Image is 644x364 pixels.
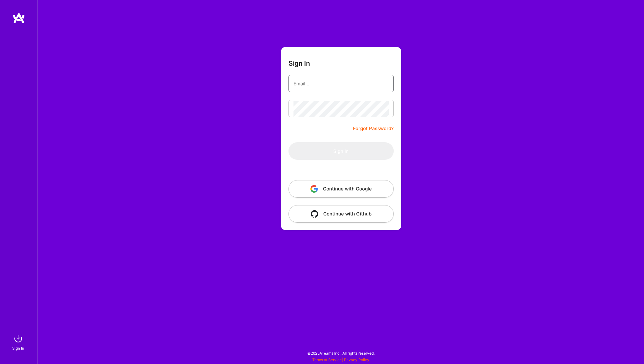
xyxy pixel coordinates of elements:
input: Email... [293,76,389,92]
img: logo [13,13,25,24]
img: icon [311,210,318,218]
a: Terms of Service [312,357,342,362]
span: | [312,357,369,362]
button: Sign In [288,142,394,160]
img: icon [310,185,318,193]
a: sign inSign In [13,332,24,351]
div: © 2025 ATeams Inc., All rights reserved. [38,345,644,361]
a: Privacy Policy [344,357,369,362]
a: Forgot Password? [353,125,394,132]
img: sign in [12,332,24,345]
button: Continue with Google [288,180,394,198]
h3: Sign In [288,59,310,67]
div: Sign In [12,345,24,351]
button: Continue with Github [288,205,394,223]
